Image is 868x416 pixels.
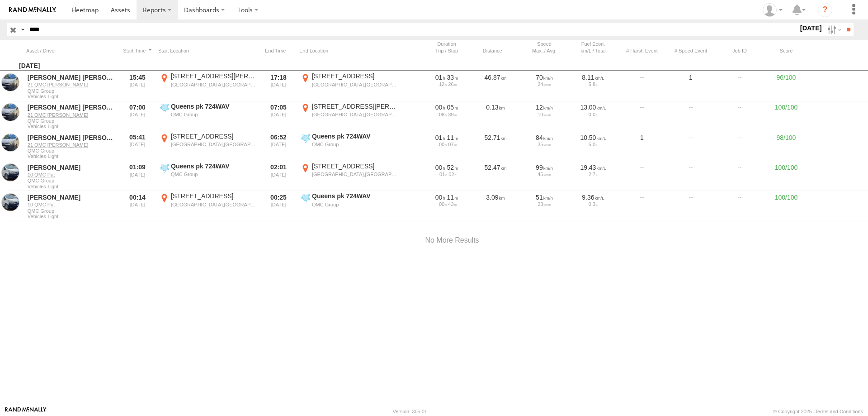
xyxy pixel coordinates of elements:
[120,72,155,100] div: 15:45 [DATE]
[171,72,256,80] div: [STREET_ADDRESS][PERSON_NAME]
[447,74,458,81] span: 33
[28,172,115,178] a: 10 QMC Pat
[28,88,115,94] span: QMC Group
[448,142,457,147] span: 07
[818,3,832,17] i: ?
[120,162,155,190] div: 01:09 [DATE]
[28,148,115,153] span: QMC Group
[9,7,56,13] img: rand-logo.svg
[447,104,458,111] span: 05
[439,112,447,117] span: 08
[439,81,447,87] span: 12
[312,192,397,200] div: Queens pk 724WAV
[28,214,115,219] span: Filter Results to this Group
[299,102,399,130] label: Click to View Event Location
[312,201,397,208] div: QMC Group
[1,73,19,91] a: View Asset in Asset Management
[439,142,447,147] span: 00
[171,141,256,148] div: [GEOGRAPHIC_DATA],[GEOGRAPHIC_DATA]
[171,102,256,110] div: Queens pk 724WAV
[448,172,456,177] span: 02
[473,72,518,100] div: 46.87
[473,48,518,54] div: Click to Sort
[261,72,296,100] div: 17:18 [DATE]
[773,409,863,414] div: © Copyright 2025 -
[312,141,397,148] div: QMC Group
[473,132,518,160] div: 52.71
[717,48,762,54] div: Job ID
[473,102,518,130] div: 0.13
[425,73,468,81] div: [5632s] 07/08/2025 15:45 - 07/08/2025 17:18
[171,201,256,208] div: [GEOGRAPHIC_DATA],[GEOGRAPHIC_DATA]
[572,172,614,177] div: 2.7
[572,103,614,111] div: 13.00
[766,72,807,100] div: 96/100
[425,163,468,172] div: [3131s] 07/08/2025 01:09 - 07/08/2025 02:01
[312,171,397,177] div: [GEOGRAPHIC_DATA],[GEOGRAPHIC_DATA]
[171,171,256,177] div: QMC Group
[28,208,115,214] span: QMC Group
[299,192,399,220] label: Click to View Event Location
[28,73,115,81] div: [PERSON_NAME] [PERSON_NAME]
[28,178,115,183] span: QMC Group
[523,112,566,117] div: 10
[28,112,115,118] a: 21 QMC [PERSON_NAME]
[171,111,256,118] div: QMC Group
[28,142,115,148] a: 21 QMC [PERSON_NAME]
[439,172,447,177] span: 01
[28,153,115,159] span: Filter Results to this Group
[435,104,445,111] span: 00
[523,142,566,147] div: 35
[435,74,445,81] span: 01
[766,162,807,190] div: 100/100
[447,134,458,141] span: 11
[766,192,807,220] div: 100/100
[523,73,566,81] div: 70
[171,132,256,140] div: [STREET_ADDRESS]
[448,81,457,87] span: 26
[572,81,614,87] div: 5.8
[158,132,258,160] label: Click to View Event Location
[572,193,614,201] div: 9.36
[766,102,807,130] div: 100/100
[299,132,399,160] label: Click to View Event Location
[523,201,566,207] div: 23
[312,102,397,110] div: [STREET_ADDRESS][PERSON_NAME]
[425,193,468,201] div: [660s] 07/08/2025 00:14 - 07/08/2025 00:25
[312,72,397,80] div: [STREET_ADDRESS]
[171,192,256,200] div: [STREET_ADDRESS]
[26,48,117,54] div: Click to Sort
[473,192,518,220] div: 3.09
[572,112,614,117] div: 0.0
[447,164,458,171] span: 52
[523,172,566,177] div: 45
[448,112,457,117] span: 39
[668,72,713,100] div: 1
[28,81,115,88] a: 21 QMC [PERSON_NAME]
[439,201,447,207] span: 00
[435,134,445,141] span: 01
[312,162,397,170] div: [STREET_ADDRESS]
[312,132,397,140] div: Queens pk 724WAV
[572,142,614,147] div: 5.0
[435,164,445,171] span: 00
[523,81,566,87] div: 24
[572,134,614,142] div: 10.50
[171,81,256,88] div: [GEOGRAPHIC_DATA],[GEOGRAPHIC_DATA]
[261,192,296,220] div: 00:25 [DATE]
[1,103,19,121] a: View Asset in Asset Management
[798,23,824,33] label: [DATE]
[28,94,115,99] span: Filter Results to this Group
[766,48,807,54] div: Score
[28,124,115,129] span: Filter Results to this Group
[312,111,397,118] div: [GEOGRAPHIC_DATA],[GEOGRAPHIC_DATA]
[312,81,397,88] div: [GEOGRAPHIC_DATA],[GEOGRAPHIC_DATA]
[158,102,258,130] label: Click to View Event Location
[1,193,19,211] a: View Asset in Asset Management
[158,72,258,100] label: Click to View Event Location
[120,192,155,220] div: 00:14 [DATE]
[120,48,155,54] div: Click to Sort
[120,102,155,130] div: 07:00 [DATE]
[425,134,468,142] div: [4286s] 07/08/2025 05:41 - 07/08/2025 06:52
[171,162,256,170] div: Queens pk 724WAV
